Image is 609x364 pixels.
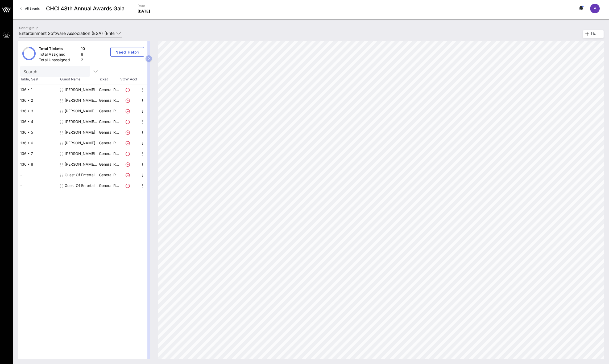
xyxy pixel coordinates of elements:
p: General R… [98,127,119,138]
label: Select group [19,26,38,30]
div: - [18,170,58,180]
div: Marco Manosalvas [65,127,95,138]
div: Nelson Cruz [65,148,95,159]
div: 10 [81,46,85,53]
span: Table, Seat [18,77,58,82]
div: 2 [81,57,85,64]
span: Guest Name [58,77,98,82]
p: General R… [98,116,119,127]
p: [DATE] [138,9,150,14]
div: Guest Of Entertainment Software Association (ESA) [65,170,98,180]
div: Total Assigned [39,52,79,58]
p: General R… [98,95,119,106]
div: 136 • 2 [18,95,58,106]
div: 136 • 4 [18,116,58,127]
p: General R… [98,170,119,180]
div: 8 [81,52,85,58]
span: Ticket [98,77,119,82]
span: A [594,6,596,11]
div: 136 • 3 [18,106,58,116]
div: Mana Azarmi Office of Senator Alex Padilla [65,159,98,170]
p: General R… [98,138,119,148]
div: Jason Mahler Entertainment Software Association (ESA) [65,95,98,106]
p: General R… [98,106,119,116]
div: Joseph Montano [65,84,95,95]
p: Date [138,3,150,9]
div: - [18,180,58,191]
div: Guest Of Entertainment Software Association (ESA) [65,180,98,191]
a: All Events [17,4,43,13]
div: 1% [583,30,604,38]
p: General R… [98,148,119,159]
div: 136 • 1 [18,84,58,95]
div: A [590,4,600,13]
span: All Events [25,6,40,10]
span: VOW Acct [119,77,138,82]
button: Need Help? [110,47,144,57]
div: 136 • 7 [18,148,58,159]
span: Need Help? [115,50,140,54]
p: General R… [98,180,119,191]
div: Stephanie Sienkowski [65,138,95,148]
div: Total Tickets [39,46,79,53]
p: General R… [98,159,119,170]
div: 136 • 8 [18,159,58,170]
div: Total Unassigned [39,57,79,64]
div: Katherine Costa Entertainment Software Association (ESA) [65,116,98,127]
div: 136 • 5 [18,127,58,138]
div: 136 • 6 [18,138,58,148]
div: Camilo Manjarres Entertainment Software Association (ESA) [65,106,98,116]
p: General R… [98,84,119,95]
span: CHCI 48th Annual Awards Gala [46,5,125,13]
